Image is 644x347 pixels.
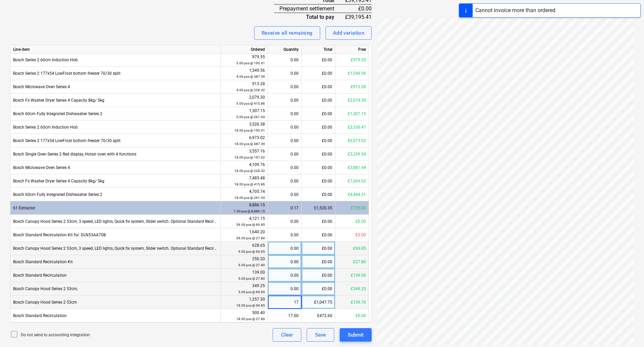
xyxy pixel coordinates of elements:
div: £1,549.56 [335,67,369,80]
div: 6,973.02 [224,135,265,147]
div: £3,881.44 [335,161,369,174]
div: 1,549.56 [224,67,265,80]
small: 5.00 pcs @ 195.91 [236,61,265,65]
div: 0.00 [271,147,299,161]
div: £0.00 [302,188,335,201]
small: 5.00 pcs @ 261.43 [236,115,265,119]
small: 18.00 pcs @ 387.39 [234,142,265,146]
div: 0.00 [271,215,299,228]
button: Add variation [326,26,372,40]
div: £0.00 [302,174,335,188]
div: £2,079.30 [335,94,369,107]
div: £0.00 [302,147,335,161]
div: £0.00 [302,161,335,174]
div: £39,195.41 [345,13,372,21]
div: Bosch 60cm Fully Integrated Dishwasher Series 2 [10,107,221,120]
div: £6,973.02 [335,134,369,147]
button: Submit [340,328,372,342]
small: 18.00 pcs @ 69.85 [236,304,265,307]
div: £0.00 [302,269,335,282]
small: 18.00 pcs @ 228.32 [234,169,265,173]
div: 3,526.38 [224,121,265,134]
div: Bosch Standard Recirculation [10,309,221,322]
div: 139.00 [224,269,265,282]
div: 7,485.48 [224,175,265,187]
small: 4.00 pcs @ 228.32 [236,88,265,92]
div: 2,079.30 [224,94,265,107]
div: £3,330.47 [335,120,369,134]
div: £4,444.31 [335,188,369,201]
div: Bosch Series 2 177x54 LowFrost bottom freezer 70/30 split [10,134,221,147]
div: £0.00 [302,255,335,269]
iframe: Chat Widget [610,315,644,347]
div: £0.00 [302,215,335,228]
div: £0.00 [335,215,369,228]
div: 0.00 [271,188,299,201]
small: 18.00 pcs @ 415.86 [234,182,265,186]
small: 59.00 pcs @ 69.85 [236,223,265,227]
div: Bosch Microwave Oven Series 4 [10,161,221,174]
div: Bosch Standard Recirculation Kit [10,255,221,269]
div: 913.28 [224,81,265,93]
div: Bosch 60cm Fully Integrated Dishwasher Series 2 [10,188,221,201]
div: Bosch Standard Recirculation Kit for: DLN53AA70B [10,228,221,242]
small: 9.00 pcs @ 69.85 [238,250,265,253]
div: 628.65 [224,242,265,255]
div: £913.28 [335,80,369,94]
div: Submit [348,331,364,339]
div: Clear [281,331,293,339]
div: £1,047.75 [302,296,335,309]
div: 1,640.20 [224,229,265,241]
div: £0.00 [302,80,335,94]
div: 0.00 [271,80,299,94]
div: Prepayment settlement [274,4,345,13]
div: £0.00 [302,67,335,80]
div: Bosch Canopy Hood Series 2 53cm, 3 speed, LED lights, Quick fix system, Slider switch. Optional S... [10,215,221,228]
small: 4.00 pcs @ 387.39 [236,75,265,78]
div: 0.00 [271,174,299,188]
small: 5.00 pcs @ 69.85 [238,290,265,294]
div: £27.80 [335,255,369,269]
div: £0.00 [302,120,335,134]
small: 18.00 pcs @ 261.43 [234,196,265,200]
div: Bosch Single Oven Series 2 Red display, Hotair oven with 4 functions [10,147,221,161]
div: Save [315,331,326,339]
div: Quantity [268,45,302,54]
div: Total [302,45,335,54]
div: £7,069.62 [335,174,369,188]
div: 979.55 [224,54,265,66]
div: 4,109.76 [224,162,265,174]
div: 8,886.15 [224,202,265,214]
div: £139.70 [335,296,369,309]
div: Total to pay [274,13,345,21]
div: Ordered [221,45,268,54]
div: £1,307.15 [335,107,369,120]
div: 4,121.15 [224,215,265,228]
button: Clear [273,328,301,342]
span: 61 Extractor [13,206,35,210]
div: £0.00 [302,53,335,67]
div: Bosch Canopy Hood Series 2 53cm, [10,282,221,296]
div: 0.00 [271,120,299,134]
div: 0.00 [271,67,299,80]
small: 5.00 pcs @ 415.86 [236,102,265,105]
div: Add variation [333,29,365,37]
div: £139.00 [335,269,369,282]
div: Line-item [10,45,221,54]
button: Save [307,328,334,342]
div: £0.00 [302,134,335,147]
div: Bosch Microwave Oven Series 4 [10,80,221,94]
div: Bosch Fs Washer Dryer Series 4 Capacity 8kg/ 5kg [10,174,221,188]
div: Bosch Series 2 60cm Induction Hob [10,120,221,134]
div: £0.00 [302,282,335,296]
div: 0.00 [271,161,299,174]
div: £725.60 [335,201,369,215]
div: Bosch Canopy Hood Series 2 53cm [10,296,221,309]
div: Free [335,45,369,54]
div: 250.20 [224,256,265,268]
div: 0.00 [271,282,299,296]
div: Bosch Standard Recirculation [10,269,221,282]
div: £0.00 [345,4,372,13]
small: 18.00 pcs @ 195.91 [234,129,265,132]
div: 0.00 [271,53,299,67]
